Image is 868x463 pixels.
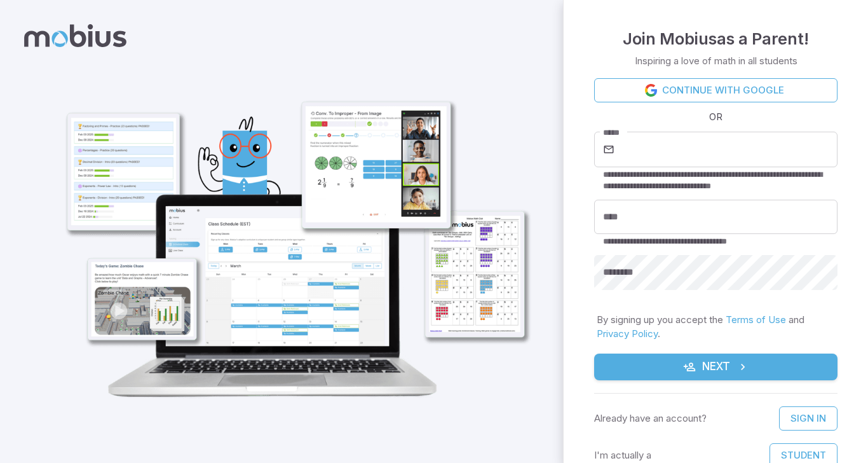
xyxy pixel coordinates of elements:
p: By signing up you accept the and . [597,313,835,341]
p: Inspiring a love of math in all students [635,54,797,68]
a: Sign In [779,406,837,431]
p: Already have an account? [594,411,707,425]
a: Privacy Policy [597,328,658,340]
span: OR [706,110,726,124]
a: Terms of Use [726,314,786,326]
img: parent_1-illustration [42,46,541,413]
button: Next [594,354,837,380]
p: I'm actually a [594,448,651,462]
h4: Join Mobius as a Parent ! [623,26,809,52]
a: Continue with Google [594,78,837,102]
